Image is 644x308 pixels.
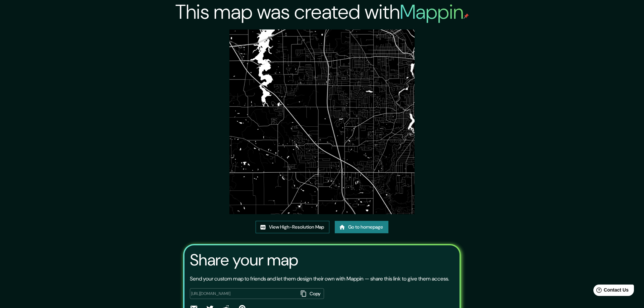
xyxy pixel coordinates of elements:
a: Go to homepage [335,221,388,233]
img: mappin-pin [464,13,469,19]
a: View High-Resolution Map [256,221,329,233]
img: created-map [229,29,414,214]
button: Copy [298,288,324,299]
h3: Share your map [190,251,298,269]
p: Send your custom map to friends and let them design their own with Mappin — share this link to gi... [190,275,449,283]
iframe: Help widget launcher [584,282,637,301]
